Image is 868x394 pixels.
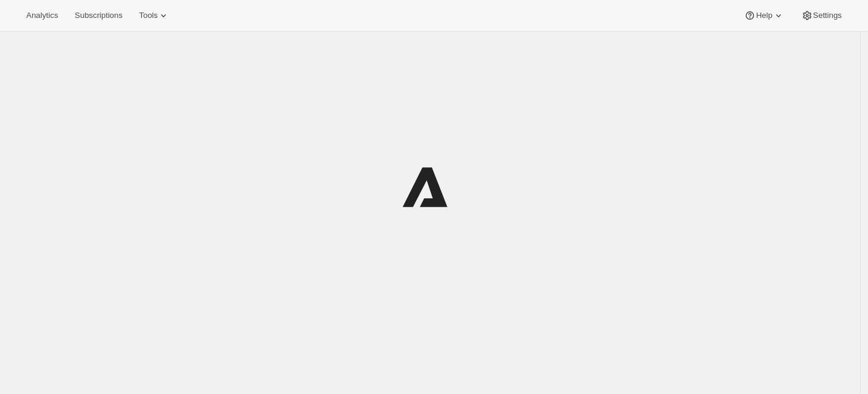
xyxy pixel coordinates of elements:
[19,7,65,24] button: Analytics
[794,7,849,24] button: Settings
[26,11,58,20] span: Analytics
[75,11,122,20] span: Subscriptions
[737,7,791,24] button: Help
[756,11,772,20] span: Help
[813,11,842,20] span: Settings
[67,7,129,24] button: Subscriptions
[139,11,157,20] span: Tools
[132,7,177,24] button: Tools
